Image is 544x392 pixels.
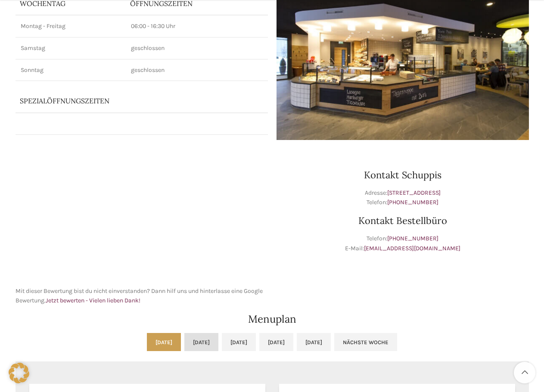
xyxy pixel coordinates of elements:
p: Adresse: Telefon: [277,188,529,208]
p: geschlossen [131,44,263,53]
a: [DATE] [297,333,331,351]
h2: Menuplan [16,314,529,324]
a: [DATE] [259,333,293,351]
p: Mit dieser Bewertung bist du nicht einverstanden? Dann hilf uns und hinterlasse eine Google Bewer... [16,286,268,306]
p: Sonntag [21,66,121,75]
a: [DATE] [222,333,256,351]
a: [PHONE_NUMBER] [387,235,438,242]
p: Samstag [21,44,121,53]
a: [DATE] [147,333,181,351]
a: [EMAIL_ADDRESS][DOMAIN_NAME] [364,245,460,252]
a: Jetzt bewerten - Vielen lieben Dank! [46,297,140,304]
p: Telefon: E-Mail: [277,234,529,253]
p: Spezialöffnungszeiten [20,96,222,106]
a: [PHONE_NUMBER] [387,199,438,206]
a: Scroll to top button [514,362,535,383]
iframe: schwyter schuppis [16,149,268,278]
p: 06:00 - 16:30 Uhr [131,22,263,31]
a: [STREET_ADDRESS] [387,189,441,196]
p: Montag - Freitag [21,22,121,31]
a: [DATE] [184,333,218,351]
a: Nächste Woche [334,333,397,351]
p: geschlossen [131,66,263,75]
h3: Kontakt Schuppis [277,170,529,180]
h3: Kontakt Bestellbüro [277,216,529,225]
